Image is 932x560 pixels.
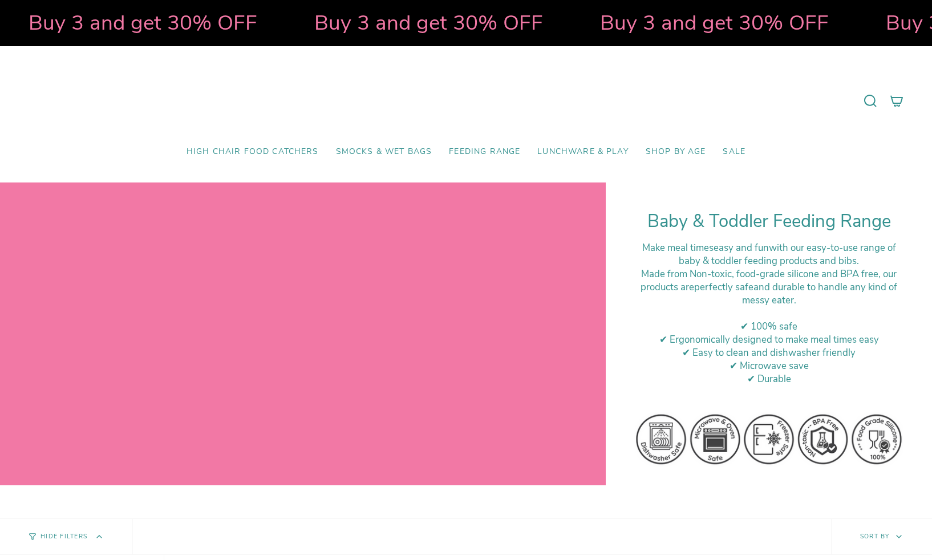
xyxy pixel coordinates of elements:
[831,519,932,554] button: Sort by
[634,372,903,385] div: ✔ Durable
[637,139,715,165] a: Shop by Age
[314,9,543,37] strong: Buy 3 and get 30% OFF
[529,139,637,165] a: Lunchware & Play
[336,147,432,157] span: Smocks & Wet Bags
[634,211,903,232] h1: Baby & Toddler Feeding Range
[40,534,87,540] span: Hide Filters
[187,147,319,157] span: High Chair Food Catchers
[537,147,628,157] span: Lunchware & Play
[440,139,529,165] a: Feeding Range
[723,147,745,157] span: SALE
[694,281,753,294] strong: perfectly safe
[449,147,520,157] span: Feeding Range
[646,147,706,157] span: Shop by Age
[634,333,903,346] div: ✔ Ergonomically designed to make meal times easy
[634,267,903,307] div: M
[327,139,441,165] a: Smocks & Wet Bags
[634,346,903,359] div: ✔ Easy to clean and dishwasher friendly
[860,532,890,541] span: Sort by
[368,63,565,139] a: Mumma’s Little Helpers
[29,9,257,37] strong: Buy 3 and get 30% OFF
[714,139,754,165] a: SALE
[714,241,769,254] strong: easy and fun
[178,139,327,165] a: High Chair Food Catchers
[634,241,903,267] div: Make meal times with our easy-to-use range of baby & toddler feeding products and bibs.
[730,359,809,372] span: ✔ Microwave save
[600,9,829,37] strong: Buy 3 and get 30% OFF
[634,320,903,333] div: ✔ 100% safe
[641,267,897,307] span: ade from Non-toxic, food-grade silicone and BPA free, our products are and durable to handle any ...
